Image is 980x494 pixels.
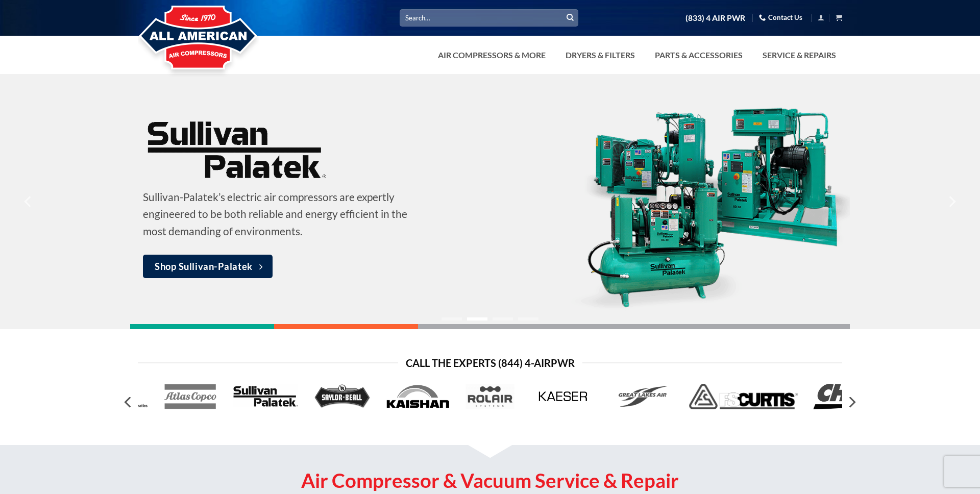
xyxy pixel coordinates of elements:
a: Service & Repairs [756,45,842,65]
a: Dryers & Filters [559,45,641,65]
img: Sullivan-Palatek’s electric air compressors [562,104,850,316]
button: Submit [562,10,578,26]
button: Next [842,392,861,412]
button: Next [942,176,961,227]
li: Page dot 1 [442,317,462,320]
a: Air Compressors & More [432,45,552,65]
p: Sullivan-Palatek’s electric air compressors are expertly engineered to be both reliable and energ... [143,188,425,239]
span: Call the Experts (844) 4-AirPwr [406,355,575,371]
a: Parts & Accessories [649,45,749,65]
a: (833) 4 AIR PWR [685,9,745,27]
a: Shop Sullivan-Palatek [143,255,273,278]
button: Previous [19,176,38,227]
img: Sullivan-Palatek [143,114,329,188]
li: Page dot 4 [518,317,538,320]
input: Search… [400,9,578,26]
span: Shop Sullivan-Palatek [155,259,253,274]
button: Previous [119,392,138,412]
a: Login [818,11,824,24]
li: Page dot 2 [467,317,487,320]
a: Contact Us [759,10,802,26]
h2: Air Compressor & Vacuum Service & Repair [138,468,842,493]
li: Page dot 3 [493,317,513,320]
a: View cart [836,11,842,24]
